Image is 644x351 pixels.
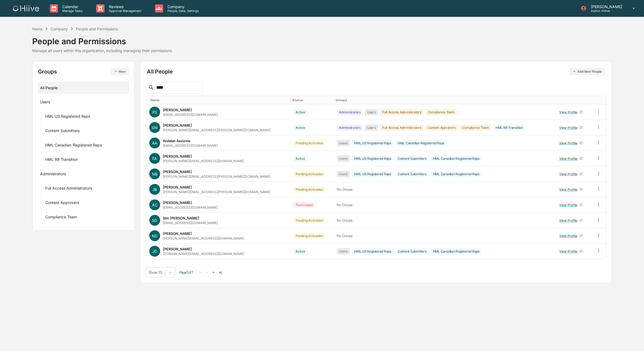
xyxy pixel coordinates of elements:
[45,200,79,207] div: Content Approvers
[557,216,585,225] a: View Profile
[40,100,50,106] div: Users
[627,333,641,348] iframe: Open customer support
[557,154,585,163] a: View Profile
[32,32,172,46] div: People and Permissions
[587,4,625,9] p: [PERSON_NAME]
[163,113,218,117] div: [EMAIL_ADDRESS][DOMAIN_NAME]
[352,171,393,177] div: HML US Registered Reps
[32,48,172,53] div: Manage all users within this organization, including managing their permissions
[163,205,218,209] div: [EMAIL_ADDRESS][DOMAIN_NAME]
[163,128,270,132] div: [PERSON_NAME][EMAIL_ADDRESS][PERSON_NAME][DOMAIN_NAME]
[493,125,525,131] div: HML RR Transition
[163,154,192,158] div: [PERSON_NAME]
[163,190,270,194] div: [PERSON_NAME][EMAIL_ADDRESS][PERSON_NAME][DOMAIN_NAME]
[559,126,580,130] div: View Profile
[163,252,244,256] div: [DOMAIN_NAME][EMAIL_ADDRESS][DOMAIN_NAME]
[163,139,190,143] div: Ardalan Aaziznia
[352,155,393,162] div: HML US Registered Reps
[337,187,550,192] div: No Groups
[559,110,580,114] div: View Profile
[559,203,580,207] div: View Profile
[559,172,580,176] div: View Profile
[152,234,157,238] span: ND
[163,247,192,251] div: [PERSON_NAME]
[293,186,325,193] div: Pending Activation
[365,125,378,131] div: Users
[557,139,585,147] a: View Profile
[337,171,350,177] div: Users
[163,123,192,127] div: [PERSON_NAME]
[163,170,192,174] div: [PERSON_NAME]
[198,270,204,275] button: |<
[293,140,325,146] div: Pending Activation
[396,155,429,162] div: Content Submitters
[460,125,491,131] div: Compliance Team
[205,270,210,275] button: <
[40,83,127,92] div: All People
[336,98,551,102] div: Toggle SortBy
[396,171,429,177] div: Content Submitters
[151,125,158,130] span: SW
[45,186,92,192] div: Full Access Administrators
[58,9,85,13] p: Manage Tasks
[105,4,144,9] p: Reviews
[38,68,129,75] div: Groups
[152,156,157,161] span: FA
[152,249,157,254] span: JD
[163,108,192,112] div: [PERSON_NAME]
[365,109,378,115] div: Users
[557,247,585,256] a: View Profile
[163,216,199,220] div: Sim [PERSON_NAME]
[152,172,157,176] span: NB
[559,187,580,192] div: View Profile
[559,249,580,253] div: View Profile
[32,27,43,31] div: Home
[152,110,157,114] span: PS
[105,9,144,13] p: Approval Management
[293,109,307,115] div: Active
[337,203,550,207] div: No Groups
[150,98,288,102] div: Toggle SortBy
[163,159,244,163] div: [PERSON_NAME][EMAIL_ADDRESS][DOMAIN_NAME]
[559,141,580,145] div: View Profile
[556,98,591,102] div: Toggle SortBy
[557,170,585,178] a: View Profile
[569,68,605,75] button: Add New People
[293,171,325,177] div: Pending Activation
[163,236,244,240] div: [PERSON_NAME][EMAIL_ADDRESS][DOMAIN_NAME]
[380,125,423,131] div: Full Access Administrators
[337,140,350,146] div: Users
[293,155,307,162] div: Active
[587,9,625,13] p: Admin • Hiive
[337,234,550,238] div: No Groups
[559,234,580,238] div: View Profile
[76,27,118,31] div: People and Permissions
[431,248,482,254] div: HML Canadian Registered Reps
[352,140,393,146] div: HML US Registered Reps
[292,98,331,102] div: Toggle SortBy
[426,109,457,115] div: Compliance Team
[40,171,66,178] div: Administrators
[597,98,604,102] div: Toggle SortBy
[45,114,90,120] div: HML US Registered Reps
[293,125,307,131] div: Active
[163,185,192,189] div: [PERSON_NAME]
[45,128,80,135] div: Content Submitters
[163,221,218,225] div: [EMAIL_ADDRESS][DOMAIN_NAME]
[163,174,270,178] div: [PERSON_NAME][EMAIL_ADDRESS][PERSON_NAME][DOMAIN_NAME]
[557,201,585,209] a: View Profile
[396,248,429,254] div: Content Submitters
[211,270,216,275] button: >
[557,232,585,240] a: View Profile
[293,248,307,254] div: Active
[426,125,458,131] div: Content Approvers
[152,141,157,145] span: AA
[58,4,85,9] p: Calendar
[337,248,350,254] div: Users
[559,218,580,222] div: View Profile
[557,123,585,132] a: View Profile
[557,185,585,194] a: View Profile
[111,68,129,75] button: New
[45,143,102,149] div: HML Canadian Registered Reps
[431,155,482,162] div: HML Canadian Registered Reps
